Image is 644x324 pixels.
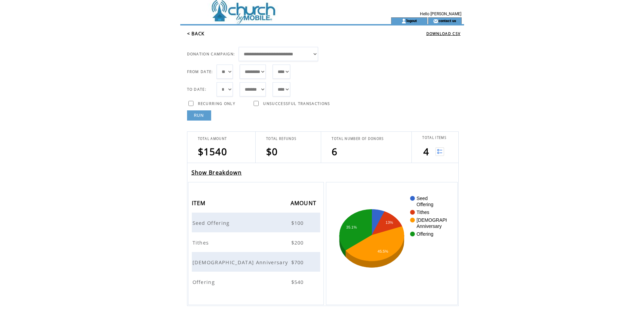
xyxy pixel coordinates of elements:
[291,259,306,266] span: $700
[192,219,232,226] span: Seed Offering
[192,278,217,284] a: Offering
[436,147,444,156] img: View list
[291,219,306,226] span: $100
[332,137,384,141] span: TOTAL NUMBER OF DONORS
[192,258,290,265] a: [DEMOGRAPHIC_DATA] Anniversary
[438,18,456,23] a: contact us
[266,137,296,141] span: TOTAL REFUNDS
[426,31,461,36] a: DOWNLOAD CSV
[423,145,429,158] span: 4
[401,18,406,24] img: account_icon.gif
[417,202,434,207] text: Offering
[406,18,417,23] a: logout
[336,193,447,294] svg: A chart.
[192,198,207,210] span: ITEM
[417,217,470,223] text: [DEMOGRAPHIC_DATA]
[291,198,318,210] span: AMOUNT
[198,145,227,158] span: $1540
[266,145,278,158] span: $0
[433,18,438,24] img: contact_us_icon.gif
[291,278,306,285] span: $540
[192,239,211,246] span: Tithes
[198,137,227,141] span: TOTAL AMOUNT
[417,231,434,237] text: Offering
[191,169,242,176] a: Show Breakdown
[187,110,211,121] a: RUN
[417,210,429,215] text: Tithes
[187,69,213,74] span: FROM DATE:
[422,136,446,140] span: TOTAL ITEMS
[263,101,330,106] span: UNSUCCESSFUL TRANSACTIONS
[291,239,306,246] span: $200
[417,196,428,201] text: Seed
[420,12,461,16] span: Hello [PERSON_NAME]
[187,31,205,37] a: < BACK
[198,101,236,106] span: RECURRING ONLY
[192,219,232,225] a: Seed Offering
[187,52,235,56] span: DONATION CAMPAIGN:
[192,201,207,205] a: ITEM
[192,278,217,285] span: Offering
[346,225,357,229] text: 35.1%
[417,223,442,229] text: Anniversary
[187,87,207,92] span: TO DATE:
[386,220,393,224] text: 13%
[378,249,388,253] text: 45.5%
[291,201,318,205] a: AMOUNT
[192,259,290,266] span: [DEMOGRAPHIC_DATA] Anniversary
[332,145,337,158] span: 6
[192,239,211,245] a: Tithes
